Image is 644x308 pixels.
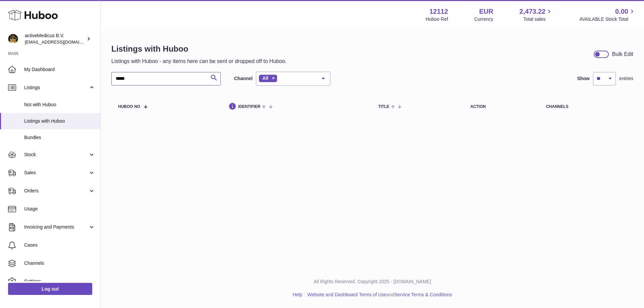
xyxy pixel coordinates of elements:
[426,16,448,22] div: Huboo Ref
[579,16,636,22] span: AVAILABLE Stock Total
[8,283,92,295] a: Log out
[479,7,493,16] strong: EUR
[234,75,253,82] label: Channel
[24,66,95,73] span: My Dashboard
[111,44,287,54] h1: Listings with Huboo
[546,105,627,109] div: channels
[24,242,95,248] span: Cases
[24,224,88,230] span: Invoicing and Payments
[8,34,18,44] img: internalAdmin-12112@internal.huboo.com
[24,188,88,194] span: Orders
[615,7,628,16] span: 0.00
[523,16,553,22] span: Total sales
[25,33,85,45] div: activeMedicus B.V.
[238,105,261,109] span: identifier
[612,51,633,58] div: Bulk Edit
[24,84,88,91] span: Listings
[118,105,140,109] span: Huboo no
[25,39,99,45] span: [EMAIL_ADDRESS][DOMAIN_NAME]
[106,279,639,285] p: All Rights Reserved. Copyright 2025 - [DOMAIN_NAME]
[474,16,493,22] div: Currency
[429,7,448,16] strong: 12112
[24,134,95,141] span: Bundles
[470,105,533,109] div: action
[24,278,95,285] span: Settings
[520,7,546,16] span: 2,473.22
[24,170,88,176] span: Sales
[378,105,389,109] span: title
[24,260,95,266] span: Channels
[619,75,633,82] span: entries
[305,292,452,298] li: and
[394,292,452,297] a: Service Terms & Conditions
[307,292,386,297] a: Website and Dashboard Terms of Use
[579,7,636,22] a: 0.00 AVAILABLE Stock Total
[24,151,88,158] span: Stock
[111,58,287,65] p: Listings with Huboo - any items here can be sent or dropped off to Huboo.
[262,75,268,81] span: All
[520,7,553,22] a: 2,473.22 Total sales
[24,118,95,124] span: Listings with Huboo
[577,75,590,82] label: Show
[24,206,95,212] span: Usage
[24,102,95,108] span: Not with Huboo
[293,292,303,297] a: Help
